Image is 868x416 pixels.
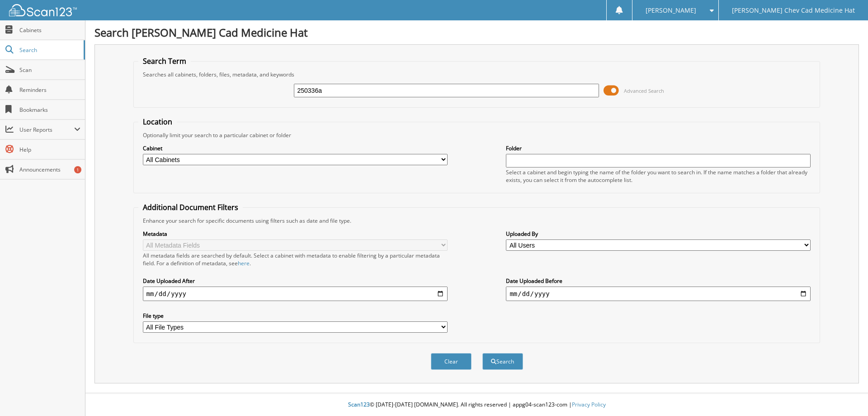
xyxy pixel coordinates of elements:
span: Advanced Search [624,87,664,94]
label: Date Uploaded After [143,277,448,285]
span: Cabinets [19,26,80,34]
button: Search [482,353,523,370]
label: Cabinet [143,144,448,152]
span: Scan123 [348,401,370,408]
span: Scan [19,66,80,74]
span: Help [19,146,80,153]
div: 1 [74,166,81,173]
div: Enhance your search for specific documents using filters such as date and file type. [138,217,816,225]
label: Uploaded By [506,230,811,238]
div: Select a cabinet and begin typing the name of the folder you want to search in. If the name match... [506,168,811,184]
button: Clear [431,353,472,370]
legend: Additional Document Filters [138,202,243,212]
span: [PERSON_NAME] [646,8,696,13]
div: © [DATE]-[DATE] [DOMAIN_NAME]. All rights reserved | appg04-scan123-com | [85,394,868,416]
a: Privacy Policy [572,401,606,408]
div: All metadata fields are searched by default. Select a cabinet with metadata to enable filtering b... [143,252,448,267]
h1: Search [PERSON_NAME] Cad Medicine Hat [94,25,859,40]
label: Folder [506,144,811,152]
input: end [506,287,811,301]
iframe: Chat Widget [823,373,868,416]
span: Search [19,46,79,54]
span: User Reports [19,126,74,134]
span: Reminders [19,86,80,94]
legend: Search Term [138,56,191,66]
span: [PERSON_NAME] Chev Cad Medicine Hat [732,8,855,13]
label: Date Uploaded Before [506,277,811,285]
label: File type [143,312,448,320]
img: scan123-logo-white.svg [9,4,77,16]
div: Searches all cabinets, folders, files, metadata, and keywords [138,71,816,78]
input: start [143,287,448,301]
legend: Location [138,117,177,127]
label: Metadata [143,230,448,238]
span: Bookmarks [19,106,80,114]
span: Announcements [19,166,80,173]
div: Optionally limit your search to a particular cabinet or folder [138,131,816,139]
a: here [238,259,250,267]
